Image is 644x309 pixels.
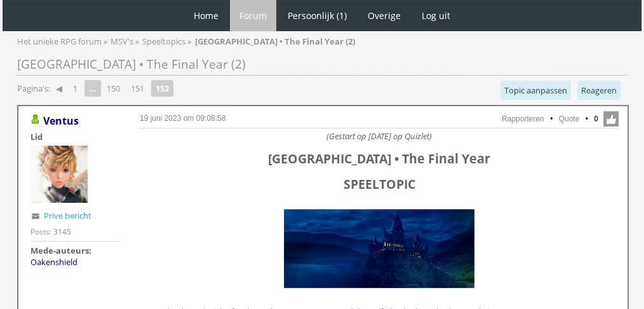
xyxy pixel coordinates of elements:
[111,36,133,47] span: MSV's
[104,36,107,47] span: »
[43,114,79,128] a: Ventus
[135,36,139,47] span: »
[281,206,478,291] img: giphy.gif
[51,79,67,97] a: ◀
[140,114,225,123] a: 19 juni 2023 om 09:08:58
[142,36,187,47] a: Speeltopics
[30,131,119,142] div: Lid
[594,113,598,125] span: 0
[142,36,185,47] span: Speeltopics
[84,80,101,97] span: ...
[195,36,355,47] strong: [GEOGRAPHIC_DATA] • The Final Year (2)
[187,36,191,47] span: »
[17,36,104,47] a: Het unieke RPG forum
[17,56,246,72] span: [GEOGRAPHIC_DATA] • The Final Year (2)
[603,111,619,127] span: Like deze post
[500,81,571,100] a: Topic aanpassen
[30,245,91,256] strong: Mede-auteurs:
[30,256,77,268] a: Oakenshield
[111,36,135,47] a: MSV's
[559,114,580,123] a: Quote
[17,83,50,95] span: Pagina's:
[30,146,88,203] img: Ventus
[326,130,432,142] i: (Gestart op [DATE] op Quizlet)
[102,79,125,97] a: 150
[68,79,83,97] a: 1
[502,114,544,123] a: Rapporteren
[577,81,621,100] a: Reageren
[268,150,490,193] span: [GEOGRAPHIC_DATA] • The Final Year SPEELTOPIC
[126,79,149,97] a: 151
[17,36,102,47] span: Het unieke RPG forum
[151,80,173,97] strong: 152
[30,226,71,237] div: Posts: 3145
[44,210,91,221] a: Prive bericht
[30,114,41,125] img: Gebruiker is online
